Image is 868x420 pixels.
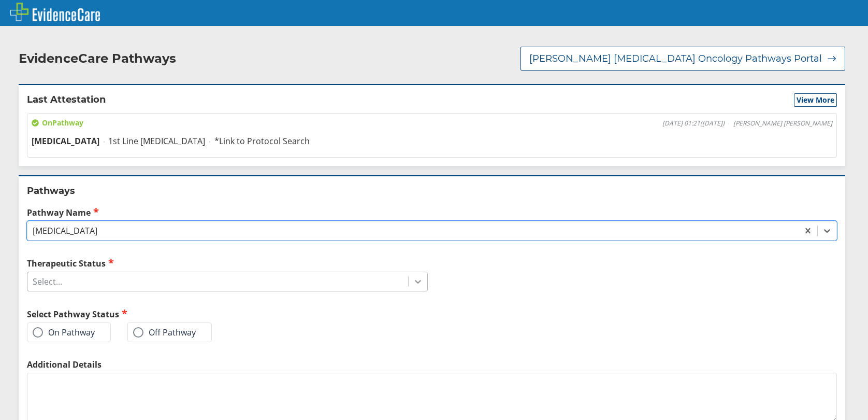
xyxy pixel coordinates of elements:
button: [PERSON_NAME] [MEDICAL_DATA] Oncology Pathways Portal [520,47,845,71]
h2: Pathways [27,185,837,197]
h2: Last Attestation [27,93,106,107]
span: On Pathway [32,118,83,128]
label: Off Pathway [133,327,196,338]
span: View More [797,95,834,105]
label: Additional Details [27,359,837,370]
img: EvidenceCare [10,3,100,21]
label: On Pathway [33,327,95,338]
span: [PERSON_NAME] [PERSON_NAME] [733,119,832,128]
div: Select... [33,276,62,287]
span: *Link to Protocol Search [214,135,310,147]
span: [MEDICAL_DATA] [32,135,99,147]
div: [MEDICAL_DATA] [33,225,97,236]
label: Pathway Name [27,206,837,218]
span: [PERSON_NAME] [MEDICAL_DATA] Oncology Pathways Portal [529,52,822,65]
button: View More [794,93,837,107]
label: Therapeutic Status [27,257,428,269]
span: 1st Line [MEDICAL_DATA] [108,135,205,147]
h2: EvidenceCare Pathways [19,51,176,66]
span: [DATE] 01:21 ( [DATE] ) [662,119,725,128]
h2: Select Pathway Status [27,308,428,320]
